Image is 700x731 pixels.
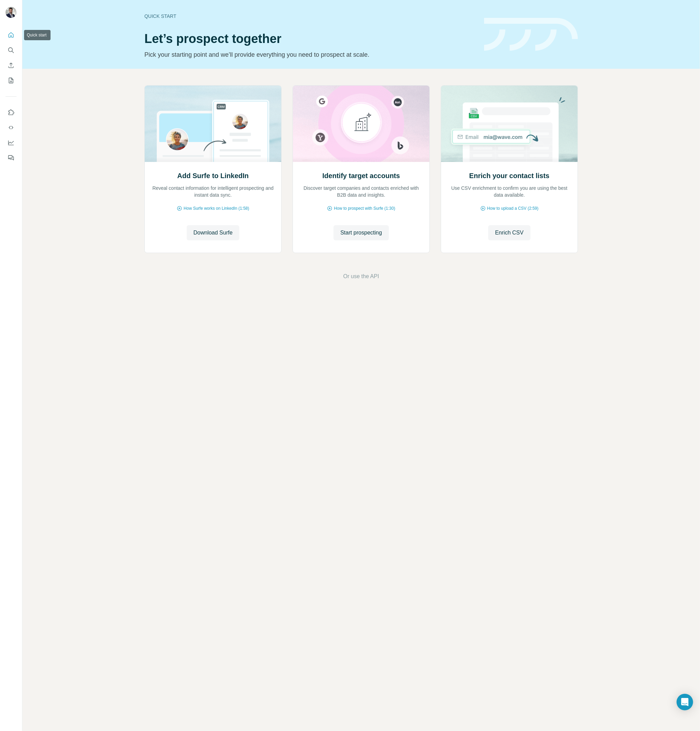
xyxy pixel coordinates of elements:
button: Enrich CSV [6,59,17,72]
span: How Surfe works on LinkedIn (1:58) [184,205,249,211]
span: Enrich CSV [495,229,524,237]
button: My lists [6,74,17,87]
img: Enrich your contact lists [441,86,578,162]
img: banner [484,18,578,51]
button: Start prospecting [333,225,389,240]
h1: Let’s prospect together [144,32,476,46]
span: How to prospect with Surfe (1:30) [334,205,395,211]
button: Use Surfe on LinkedIn [6,106,17,119]
button: Enrich CSV [488,225,531,240]
button: Feedback [6,152,17,164]
h2: Identify target accounts [322,171,400,181]
img: Identify target accounts [293,86,430,162]
button: Use Surfe API [6,121,17,134]
button: Search [6,44,17,56]
h2: Enrich your contact lists [469,171,549,181]
button: Quick start [6,29,17,41]
p: Reveal contact information for intelligent prospecting and instant data sync. [152,185,274,198]
h2: Add Surfe to LinkedIn [177,171,249,181]
p: Pick your starting point and we’ll provide everything you need to prospect at scale. [144,50,476,59]
p: Discover target companies and contacts enriched with B2B data and insights. [300,185,423,198]
p: Use CSV enrichment to confirm you are using the best data available. [448,185,571,198]
span: Download Surfe [194,229,233,237]
button: Dashboard [6,137,17,149]
span: How to upload a CSV (2:59) [487,205,538,211]
span: Start prospecting [340,229,382,237]
img: Add Surfe to LinkedIn [144,86,282,162]
div: Open Intercom Messenger [677,694,693,710]
div: Quick start [144,13,476,20]
img: Avatar [6,7,17,18]
button: Download Surfe [187,225,240,240]
button: Or use the API [343,272,379,281]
